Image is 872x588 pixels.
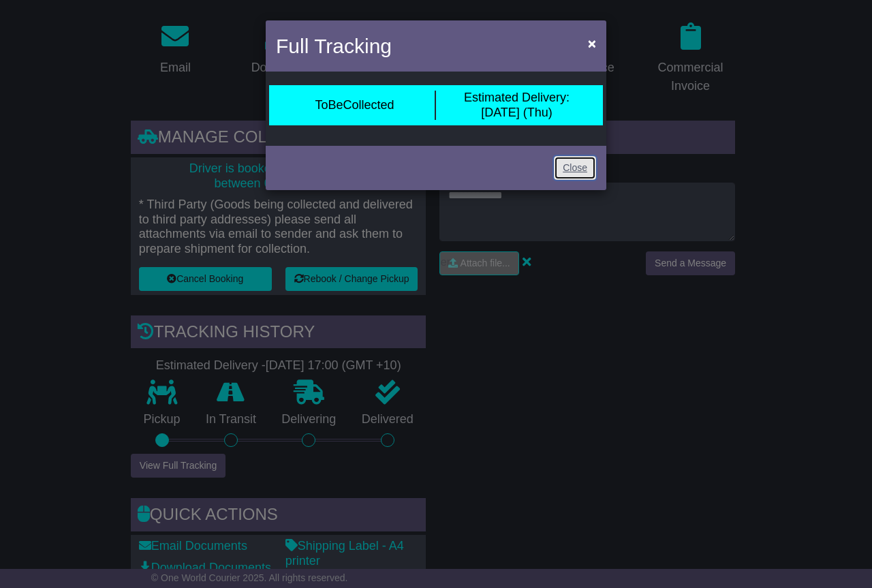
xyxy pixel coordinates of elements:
[581,29,603,57] button: Close
[464,91,570,104] span: Estimated Delivery:
[554,156,596,180] a: Close
[464,91,570,120] div: [DATE] (Thu)
[315,98,394,113] div: ToBeCollected
[588,35,596,51] span: ×
[276,31,392,61] h4: Full Tracking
